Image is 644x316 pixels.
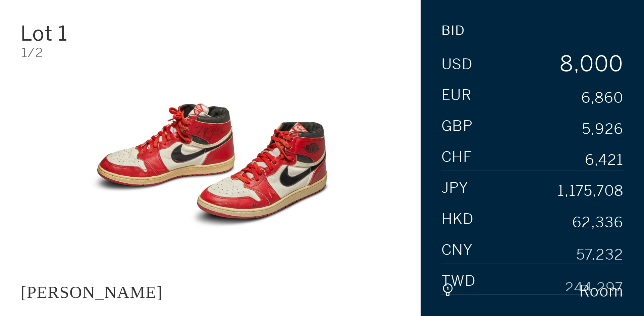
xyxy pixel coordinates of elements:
div: 5,926 [582,122,624,137]
div: Lot 1 [20,23,147,44]
div: 62,336 [572,215,624,229]
span: EUR [441,88,472,103]
span: CNY [441,243,473,258]
div: 6,860 [581,91,624,106]
div: 1/2 [21,46,400,59]
div: 57,232 [576,246,624,261]
div: [PERSON_NAME] [20,282,162,302]
div: 0 [609,53,624,75]
div: 8 [559,53,574,75]
div: 0 [594,53,609,75]
div: 0 [580,53,594,75]
span: TWD [441,274,476,288]
img: JACQUES MAJORELLE [67,70,354,261]
div: 9 [559,75,574,96]
div: 244,297 [565,277,624,291]
div: 1,175,708 [557,184,624,198]
span: CHF [441,150,472,165]
span: GBP [441,119,473,134]
div: 6,421 [585,153,624,168]
span: JPY [441,181,469,195]
span: HKD [441,212,474,227]
span: USD [441,57,473,72]
div: Bid [441,24,465,37]
div: Room [454,283,623,299]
